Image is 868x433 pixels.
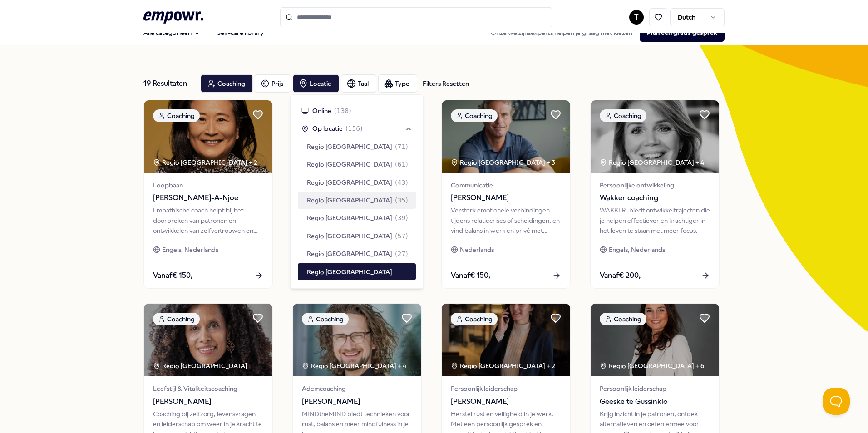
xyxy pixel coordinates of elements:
[600,396,710,408] span: Geeske te Gussinklo
[162,245,218,255] span: Engels, Nederlands
[153,192,263,204] span: [PERSON_NAME]-A-Njoe
[460,245,494,255] span: Nederlands
[153,109,200,122] div: Coaching
[153,180,263,190] span: Loopbaan
[629,10,644,25] button: T
[600,205,710,236] div: WAKKER. biedt ontwikkeltrajecten die je helpen effectiever en krachtiger in het leven te staan me...
[302,361,406,371] div: Regio [GEOGRAPHIC_DATA] + 4
[144,100,272,173] img: package image
[302,313,349,325] div: Coaching
[307,142,392,152] span: Regio [GEOGRAPHIC_DATA]
[345,123,363,133] span: ( 156 )
[143,74,193,93] div: 19 Resultaten
[591,304,719,376] img: package image
[423,79,469,89] div: Filters Resetten
[302,396,412,408] span: [PERSON_NAME]
[395,142,408,152] span: ( 71 )
[153,384,263,394] span: Leefstijl & Vitaliteitscoaching
[395,159,408,169] span: ( 61 )
[378,74,417,93] button: Type
[600,192,710,204] span: Wakker coaching
[153,396,263,408] span: [PERSON_NAME]
[293,304,421,376] img: package image
[591,100,719,173] img: package image
[153,205,263,236] div: Empathische coach helpt bij het doorbreken van patronen en ontwikkelen van zelfvertrouwen en inne...
[451,313,498,325] div: Coaching
[201,74,253,93] button: Coaching
[153,157,257,167] div: Regio [GEOGRAPHIC_DATA] + 2
[395,177,408,187] span: ( 43 )
[302,384,412,394] span: Ademcoaching
[307,231,392,241] span: Regio [GEOGRAPHIC_DATA]
[600,384,710,394] span: Persoonlijk leiderschap
[451,109,498,122] div: Coaching
[153,270,196,281] span: Vanaf € 150,-
[600,157,704,167] div: Regio [GEOGRAPHIC_DATA] + 4
[442,304,570,376] img: package image
[609,245,665,255] span: Engels, Nederlands
[307,177,392,187] span: Regio [GEOGRAPHIC_DATA]
[153,313,200,325] div: Coaching
[600,313,646,325] div: Coaching
[395,195,408,205] span: ( 35 )
[600,180,710,190] span: Persoonlijke ontwikkeling
[395,213,408,223] span: ( 39 )
[823,388,850,415] iframe: Help Scout Beacon - Open
[280,7,552,27] input: Search for products, categories or subcategories
[307,249,392,259] span: Regio [GEOGRAPHIC_DATA]
[441,100,571,289] a: package imageCoachingRegio [GEOGRAPHIC_DATA] + 3Communicatie[PERSON_NAME]Versterk emotionele verb...
[312,106,331,116] span: Online
[451,192,561,204] span: [PERSON_NAME]
[312,123,343,133] span: Op locatie
[590,100,720,289] a: package imageCoachingRegio [GEOGRAPHIC_DATA] + 4Persoonlijke ontwikkelingWakker coachingWAKKER. b...
[442,100,570,173] img: package image
[341,74,376,93] button: Taal
[600,270,644,281] span: Vanaf € 200,-
[255,74,291,93] button: Prijs
[451,205,561,236] div: Versterk emotionele verbindingen tijdens relatiecrises of scheidingen, en vind balans in werk en ...
[451,157,555,167] div: Regio [GEOGRAPHIC_DATA] + 3
[451,396,561,408] span: [PERSON_NAME]
[307,159,392,169] span: Regio [GEOGRAPHIC_DATA]
[600,109,646,122] div: Coaching
[395,249,408,259] span: ( 27 )
[153,361,249,371] div: Regio [GEOGRAPHIC_DATA]
[600,361,704,371] div: Regio [GEOGRAPHIC_DATA] + 6
[307,195,392,205] span: Regio [GEOGRAPHIC_DATA]
[143,100,273,289] a: package imageCoachingRegio [GEOGRAPHIC_DATA] + 2Loopbaan[PERSON_NAME]-A-NjoeEmpathische coach hel...
[451,384,561,394] span: Persoonlijk leiderschap
[395,231,408,241] span: ( 57 )
[334,106,351,116] span: ( 138 )
[451,180,561,190] span: Communicatie
[307,267,392,277] span: Regio [GEOGRAPHIC_DATA]
[451,270,493,281] span: Vanaf € 150,-
[307,213,392,223] span: Regio [GEOGRAPHIC_DATA]
[293,74,339,93] button: Locatie
[298,102,416,281] div: Suggestions
[144,304,272,376] img: package image
[451,361,555,371] div: Regio [GEOGRAPHIC_DATA] + 2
